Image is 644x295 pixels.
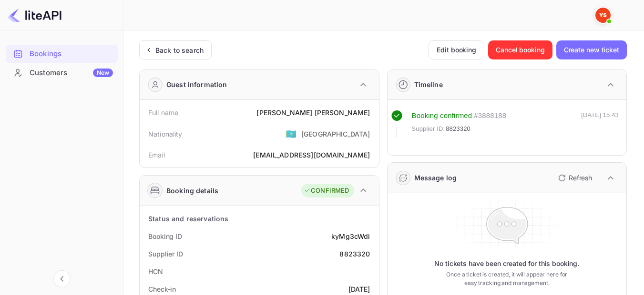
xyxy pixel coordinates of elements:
div: CONFIRMED [304,186,349,196]
button: Refresh [552,170,596,186]
div: Check-in [148,284,176,294]
img: Yandex Support [595,8,611,23]
button: Collapse navigation [53,270,71,287]
button: Edit booking [429,40,484,59]
div: Bookings [6,45,118,63]
div: [DATE] [348,284,370,294]
div: [GEOGRAPHIC_DATA] [301,129,370,139]
div: Nationality [148,129,183,139]
div: Bookings [30,49,113,59]
button: Cancel booking [488,40,552,59]
span: Supplier ID: [412,124,445,134]
p: Refresh [569,173,592,183]
img: LiteAPI logo [8,8,61,23]
a: CustomersNew [6,64,118,81]
div: Email [148,150,165,160]
a: Bookings [6,45,118,62]
div: 8823320 [339,249,370,259]
div: Status and reservations [148,214,228,224]
p: Once a ticket is created, it will appear here for easy tracking and management. [443,270,571,287]
div: HCN [148,266,163,276]
span: 8823320 [446,124,470,134]
div: Booking details [166,186,218,196]
div: Customers [30,68,113,79]
div: Booking ID [148,231,182,241]
div: New [93,69,113,77]
button: Create new ticket [556,40,627,59]
div: [PERSON_NAME] [PERSON_NAME] [256,108,370,118]
div: CustomersNew [6,64,118,82]
div: Supplier ID [148,249,183,259]
div: Back to search [155,45,204,55]
div: Booking confirmed [412,110,472,121]
div: Guest information [166,79,227,89]
div: Full name [148,108,178,118]
div: [DATE] 15:43 [581,110,619,138]
span: United States [286,125,296,142]
p: No tickets have been created for this booking. [434,259,579,268]
div: [EMAIL_ADDRESS][DOMAIN_NAME] [253,150,370,160]
div: Timeline [414,79,443,89]
div: Message log [414,173,457,183]
div: # 3888188 [474,110,506,121]
div: kyMg3cWdi [331,231,370,241]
